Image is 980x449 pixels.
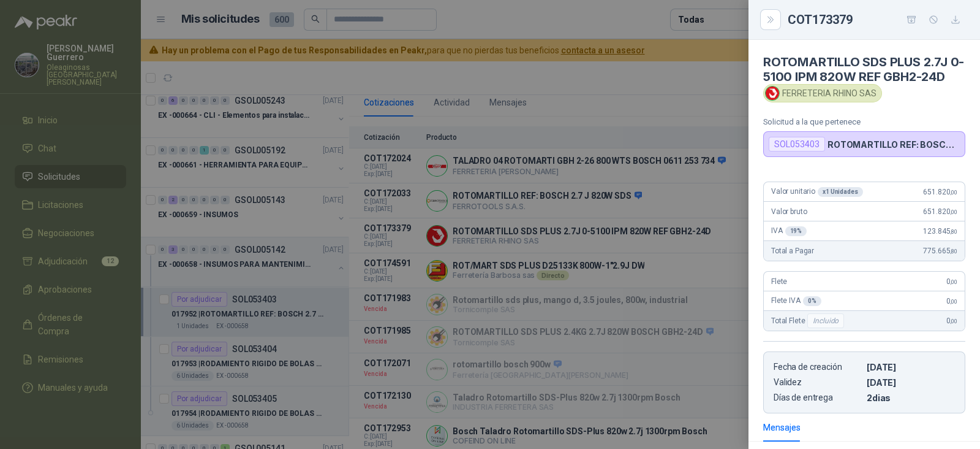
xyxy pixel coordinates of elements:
span: Flete IVA [771,296,821,306]
span: ,80 [950,248,957,255]
span: Valor bruto [771,207,807,216]
span: 0 [946,277,957,286]
div: 19 % [785,226,807,236]
p: 2 dias [867,393,955,403]
span: ,00 [950,189,957,196]
span: ,00 [950,318,957,324]
div: SOL053403 [769,137,825,152]
span: Total Flete [771,313,846,328]
span: Flete [771,277,787,286]
button: Close [763,12,778,27]
div: Incluido [807,313,844,328]
span: Valor unitario [771,187,863,197]
span: 775.665 [923,247,957,255]
h4: ROTOMARTILLO SDS PLUS 2.7J 0-5100 IPM 820W REF GBH2-24D [763,55,965,84]
span: IVA [771,226,807,236]
p: [DATE] [867,377,955,388]
p: Fecha de creación [774,362,862,372]
span: 123.845 [923,227,957,236]
span: ,00 [950,298,957,305]
span: ,00 [950,278,957,285]
span: 651.820 [923,188,957,196]
p: ROTOMARTILLO REF: BOSCH 2.7 J 820W SDS [827,139,960,150]
p: Solicitud a la que pertenece [763,117,965,126]
img: Company Logo [766,86,779,100]
span: ,80 [950,228,957,235]
p: Validez [774,377,862,388]
div: 0 % [803,296,821,306]
p: Días de entrega [774,393,862,403]
div: COT173379 [788,10,965,29]
span: 0 [946,297,957,305]
span: 651.820 [923,207,957,216]
div: x 1 Unidades [818,187,863,197]
p: [DATE] [867,362,955,372]
div: FERRETERIA RHINO SAS [763,84,882,102]
span: Total a Pagar [771,247,814,255]
div: Mensajes [763,421,801,434]
span: 0 [946,317,957,325]
span: ,00 [950,209,957,215]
